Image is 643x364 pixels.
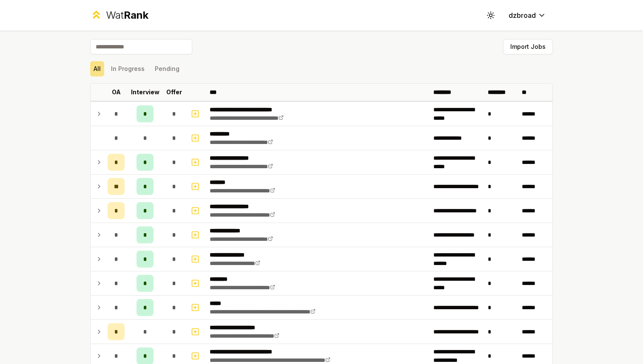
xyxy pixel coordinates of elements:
button: All [90,61,104,76]
p: OA [112,88,121,96]
span: Rank [124,9,148,21]
span: dzbroad [509,10,536,20]
p: Offer [166,88,182,96]
p: Interview [131,88,159,96]
div: Wat [106,8,148,22]
button: Import Jobs [503,39,553,54]
button: dzbroad [502,8,553,23]
button: Pending [151,61,183,76]
button: In Progress [108,61,148,76]
a: WatRank [90,8,148,22]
